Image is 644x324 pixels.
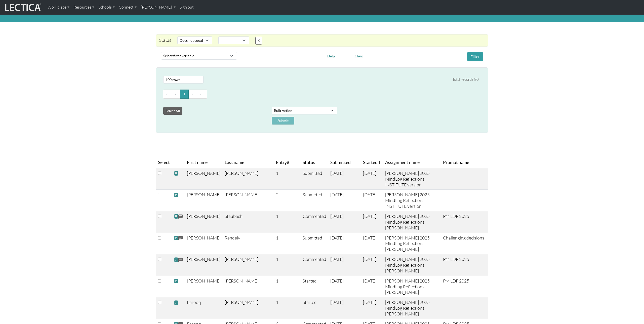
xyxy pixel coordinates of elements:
td: [DATE] [361,297,383,319]
td: 1 [274,276,301,297]
td: [DATE] [361,254,383,276]
td: [PERSON_NAME] [223,254,274,276]
span: view [174,171,178,176]
td: [PERSON_NAME] 2025 MindLog Reflections INSTITUTE version [383,168,441,190]
td: [DATE] [361,276,383,297]
th: Select [156,157,172,168]
td: Started [301,276,328,297]
span: view [174,278,178,284]
span: view [174,214,178,219]
td: [PERSON_NAME] 2025 MindLog Reflections [PERSON_NAME] [383,276,441,297]
span: Assignment name [385,159,420,166]
td: [DATE] [361,190,383,211]
td: Farooq [185,297,223,319]
span: Status [303,159,315,166]
button: Help [325,52,337,60]
td: Submitted [301,233,328,254]
td: [DATE] [328,254,361,276]
td: [DATE] [328,211,361,233]
span: comments [178,214,183,220]
td: [PERSON_NAME] [223,168,274,190]
span: Submitted [330,159,351,166]
td: [DATE] [361,233,383,254]
td: [PERSON_NAME] 2025 MindLog Reflections [PERSON_NAME] [383,233,441,254]
td: Submitted [301,168,328,190]
td: [PERSON_NAME] 2025 MindLog Reflections [PERSON_NAME] [383,211,441,233]
td: [PERSON_NAME] [223,276,274,297]
td: Commented [301,211,328,233]
span: view [174,300,178,305]
td: [DATE] [328,233,361,254]
span: comments [178,257,183,263]
td: [DATE] [328,190,361,211]
td: 1 [274,168,301,190]
span: First name [187,159,208,166]
td: Started [301,297,328,319]
td: Staubach [223,211,274,233]
td: [PERSON_NAME] [223,297,274,319]
td: Rendely [223,233,274,254]
button: Select All [163,107,182,115]
td: Submitted [301,190,328,211]
img: lecticalive [4,3,42,12]
a: Schools [96,2,117,13]
a: Sign out [178,2,196,13]
td: [PERSON_NAME] [185,254,223,276]
td: [PERSON_NAME] 2025 MindLog Reflections [PERSON_NAME] [383,297,441,319]
td: 1 [274,254,301,276]
td: 2 [274,190,301,211]
div: Status [156,36,174,45]
span: Entry# [276,159,299,166]
td: [PERSON_NAME] [185,211,223,233]
a: Workplace [46,2,71,13]
td: [PERSON_NAME] [185,168,223,190]
a: Connect [117,2,139,13]
span: view [174,235,178,241]
td: Commented [301,254,328,276]
th: Last name [223,157,274,168]
td: [PERSON_NAME] 2025 MindLog Reflections [PERSON_NAME] [383,254,441,276]
td: [PERSON_NAME] [185,190,223,211]
a: Resources [71,2,96,13]
td: 1 [274,297,301,319]
div: Total records 80 [452,76,479,83]
td: PM LDP 2025 [441,211,488,233]
td: [PERSON_NAME] [185,233,223,254]
button: Filter [467,52,483,61]
td: [DATE] [328,168,361,190]
td: [DATE] [361,211,383,233]
button: X [255,37,262,45]
td: [PERSON_NAME] 2025 MindLog Reflections INSTITUTE version [383,190,441,211]
td: [DATE] [328,297,361,319]
a: [PERSON_NAME] [139,2,178,13]
span: view [174,192,178,198]
button: Clear [352,52,366,60]
td: PM LDP 2025 [441,254,488,276]
td: [PERSON_NAME] [185,276,223,297]
span: view [174,257,178,262]
ul: Pagination [163,90,479,99]
td: 1 [274,211,301,233]
td: 1 [274,233,301,254]
td: Challenging decisions [441,233,488,254]
td: [DATE] [361,168,383,190]
span: Prompt name [443,159,469,166]
td: [PERSON_NAME] [223,190,274,211]
button: Go to page 1 [180,90,189,99]
a: Help [325,53,337,58]
td: PM LDP 2025 [441,276,488,297]
td: [DATE] [328,276,361,297]
span: comments [178,235,183,241]
th: Started [361,157,383,168]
